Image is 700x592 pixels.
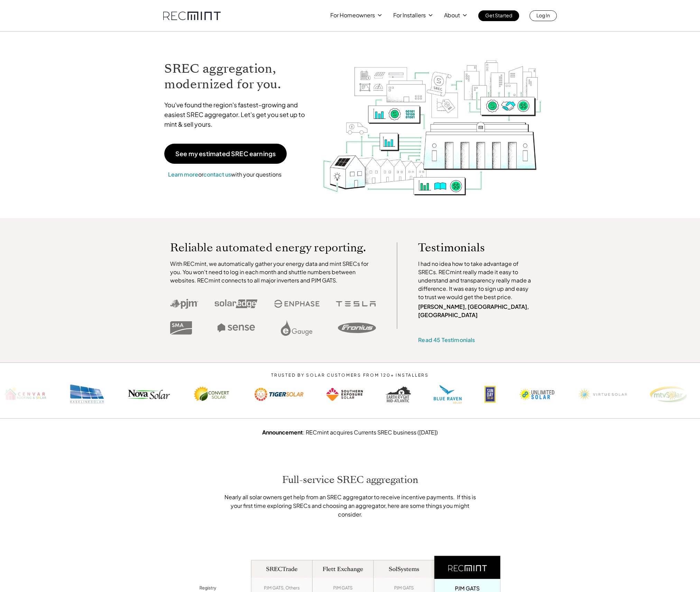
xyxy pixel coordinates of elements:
p: I had no idea how to take advantage of SRECs. RECmint really made it easy to understand and trans... [418,260,534,301]
a: Announcement: RECmint acquires Currents SREC business ([DATE]) [262,429,438,436]
a: Log In [529,10,557,21]
img: RECmint value cycle [322,42,543,197]
p: For Installers [393,10,426,20]
p: TRUSTED BY SOLAR CUSTOMERS FROM 120+ INSTALLERS [250,373,450,378]
p: [PERSON_NAME], [GEOGRAPHIC_DATA], [GEOGRAPHIC_DATA] [418,303,534,319]
p: or with your questions [164,170,285,179]
p: With RECmint, we automatically gather your energy data and mint SRECs for you. You won't need to ... [170,260,376,285]
p: About [444,10,460,20]
a: See my estimated SREC earnings [164,144,287,164]
a: Learn more [168,171,198,178]
h1: SREC aggregation, modernized for you. [164,61,312,92]
a: Get Started [478,10,519,21]
a: Read 45 Testimonials [418,336,475,343]
p: Nearly all solar owners get help from an SREC aggregator to receive incentive payments. If this i... [222,493,478,519]
strong: Announcement [262,429,303,436]
p: Testimonials [418,242,521,253]
h2: Full-service SREC aggregation [153,473,547,486]
p: Log In [536,10,550,20]
p: Reliable automated energy reporting. [170,242,376,253]
p: See my estimated SREC earnings [175,151,276,157]
a: contact us [203,171,231,178]
p: Get Started [485,10,512,20]
p: For Homeowners [330,10,375,20]
p: You've found the region's fastest-growing and easiest SREC aggregator. Let's get you set up to mi... [164,100,312,129]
